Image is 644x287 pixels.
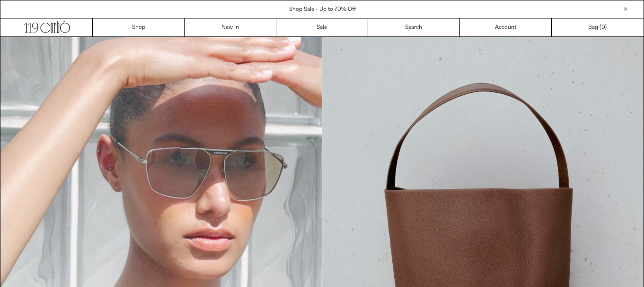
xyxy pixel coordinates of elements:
a: Account [460,18,552,36]
a: Shop Sale - Up to 70% Off [289,6,356,13]
a: Sale [276,18,368,36]
span: 0 [601,24,605,31]
a: Bag () [552,18,644,36]
a: Search [368,18,460,36]
span: ) [601,23,607,32]
a: Shop [93,18,185,36]
a: New In [185,18,276,36]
